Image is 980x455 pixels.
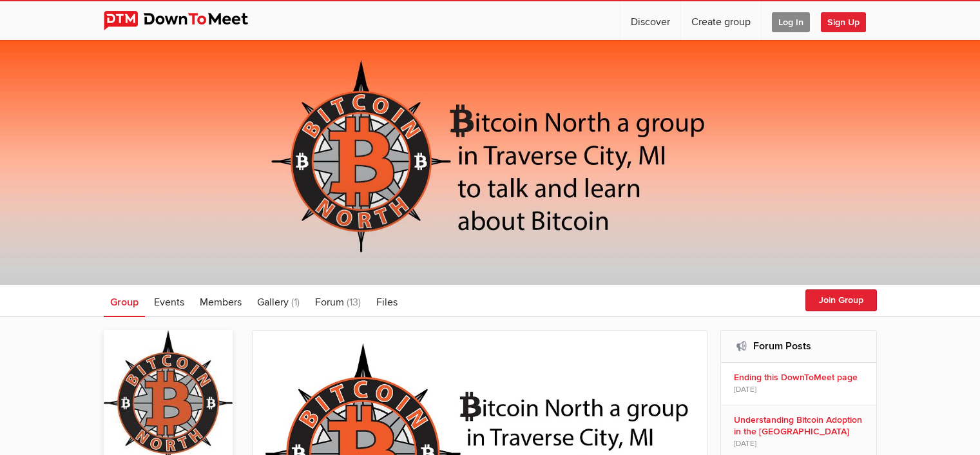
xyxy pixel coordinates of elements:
[104,11,268,30] img: DownToMeet
[753,340,811,353] a: Forum Posts
[347,296,361,309] span: (13)
[291,296,300,309] span: (1)
[104,285,145,317] a: Group
[734,384,756,396] span: [DATE]
[315,296,344,309] span: Forum
[734,414,867,438] b: Understanding Bitcoin Adoption in the [GEOGRAPHIC_DATA]
[200,296,242,309] span: Members
[110,296,139,309] span: Group
[734,438,756,450] span: [DATE]
[734,372,867,383] b: Ending this DownToMeet page
[821,12,866,32] span: Sign Up
[805,289,877,311] button: Join Group
[251,285,306,317] a: Gallery (1)
[370,285,404,317] a: Files
[376,296,398,309] span: Files
[681,1,761,40] a: Create group
[762,1,820,40] a: Log In
[193,285,248,317] a: Members
[309,285,367,317] a: Forum (13)
[772,12,810,32] span: Log In
[721,363,876,405] a: Ending this DownToMeet page [DATE]
[148,285,191,317] a: Events
[821,1,876,40] a: Sign Up
[257,296,289,309] span: Gallery
[154,296,184,309] span: Events
[620,1,680,40] a: Discover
